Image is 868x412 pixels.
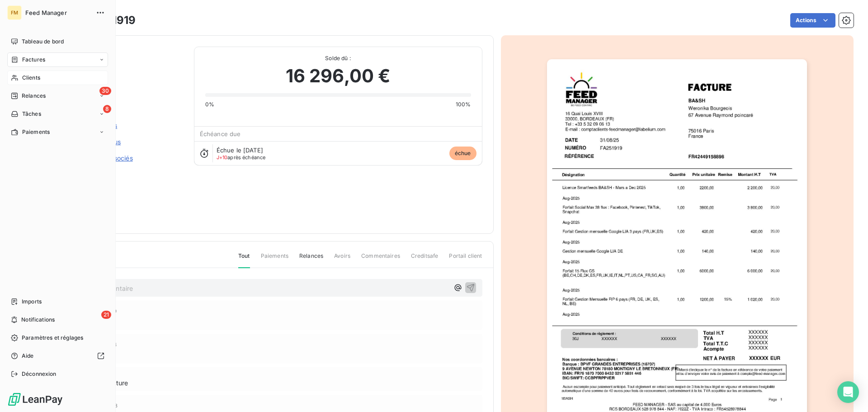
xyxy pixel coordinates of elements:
button: Actions [790,13,835,28]
span: Portail client [449,252,482,267]
span: 1BASH [71,57,183,65]
span: échue [449,147,476,160]
span: Creditsafe [411,252,439,267]
span: J+10 [217,154,228,161]
span: Factures [22,56,45,64]
span: Relances [22,92,46,100]
a: Aide [7,349,108,363]
span: 16 296,00 € [286,62,391,90]
span: Tout [238,252,250,268]
span: Paiements [261,252,288,267]
div: FM [7,5,22,20]
span: Échéance due [200,130,241,137]
span: Tableau de bord [22,38,64,46]
span: après échéance [217,155,266,160]
div: Open Intercom Messenger [837,381,859,403]
span: Feed Manager [25,9,90,16]
span: Paiements [22,128,50,136]
span: Solde dû : [205,54,471,62]
span: 21 [101,311,111,319]
span: Aide [22,352,34,360]
img: Logo LeanPay [7,392,63,407]
span: 8 [103,105,111,113]
span: Commentaires [361,252,400,267]
span: Imports [22,298,42,306]
span: Clients [22,74,40,82]
span: Échue le [DATE] [217,147,263,154]
span: Avoirs [334,252,350,267]
span: Tâches [22,110,41,118]
span: 30 [99,87,111,95]
span: 100% [456,100,471,109]
span: Paramètres et réglages [22,334,83,342]
span: Déconnexion [22,370,57,378]
span: Notifications [21,316,55,324]
span: 0% [205,100,214,109]
span: Relances [299,252,323,267]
